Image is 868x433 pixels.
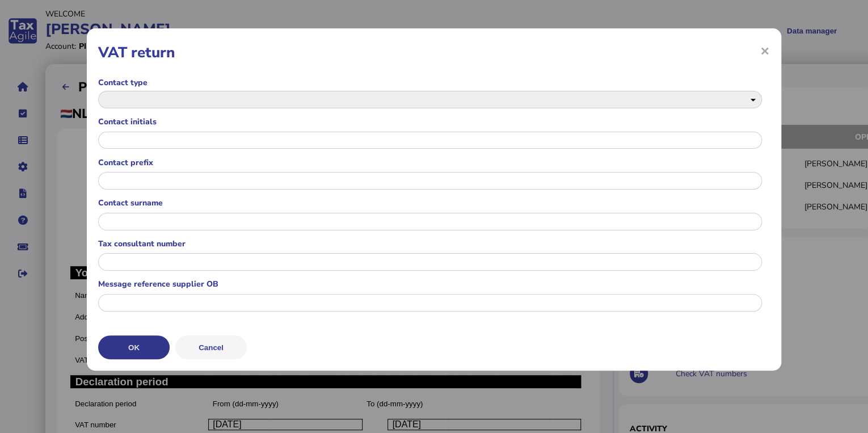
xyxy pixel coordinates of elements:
label: Tax consultant number [98,238,762,249]
label: Contact type [98,77,762,88]
label: Contact surname [98,197,762,208]
label: Contact prefix [98,157,762,168]
label: Message reference supplier OB [98,279,762,289]
label: Contact initials [98,116,762,127]
button: OK [98,335,170,359]
button: Cancel [175,335,247,359]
